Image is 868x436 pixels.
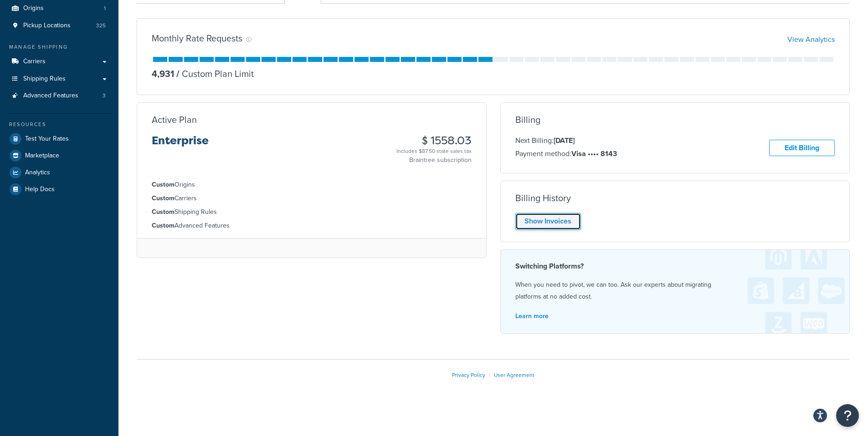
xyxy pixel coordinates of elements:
[7,164,112,181] a: Analytics
[152,115,197,125] h3: Active Plan
[103,92,106,100] span: 3
[396,135,472,147] h3: $ 1558.03
[515,115,540,125] h3: Billing
[25,169,50,177] span: Analytics
[494,371,534,379] a: User Agreement
[7,181,112,198] a: Help Docs
[515,213,581,230] a: Show Invoices
[452,371,485,379] a: Privacy Policy
[7,121,112,128] div: Resources
[7,147,112,164] a: Marketplace
[152,221,472,231] li: Advanced Features
[152,193,175,203] strong: Custom
[769,140,835,157] a: Edit Billing
[7,87,112,104] li: Advanced Features
[515,193,571,203] h3: Billing History
[174,67,254,80] p: Custom Plan Limit
[25,186,55,193] span: Help Docs
[23,5,44,12] span: Origins
[515,261,835,272] h4: Switching Platforms?
[836,404,859,427] button: Open Resource Center
[396,156,472,165] p: Braintree subscription
[554,135,575,146] strong: [DATE]
[515,279,835,303] p: When you need to pivot, we can too. Ask our experts about migrating platforms at no added cost.
[152,207,175,217] strong: Custom
[7,17,112,34] a: Pickup Locations 325
[23,22,71,30] span: Pickup Locations
[489,371,490,379] span: |
[25,135,69,143] span: Test Your Rates
[7,43,112,51] div: Manage Shipping
[571,148,617,159] strong: Visa •••• 8143
[104,5,106,12] span: 1
[396,147,472,156] div: Includes $87.50 state sales tax
[7,131,112,147] a: Test Your Rates
[787,34,835,45] a: View Analytics
[23,75,66,83] span: Shipping Rules
[23,58,46,66] span: Carriers
[23,92,78,100] span: Advanced Features
[152,207,472,217] li: Shipping Rules
[152,193,472,203] li: Carriers
[176,67,180,81] span: /
[7,53,112,70] a: Carriers
[7,17,112,34] li: Pickup Locations
[7,87,112,104] a: Advanced Features 3
[152,180,472,190] li: Origins
[152,67,174,80] p: 4,931
[96,22,106,30] span: 325
[152,180,175,189] strong: Custom
[25,152,59,160] span: Marketplace
[152,33,242,43] h3: Monthly Rate Requests
[7,71,112,87] a: Shipping Rules
[152,221,175,230] strong: Custom
[515,148,617,160] p: Payment method:
[515,135,617,147] p: Next Billing:
[152,135,209,154] h3: Enterprise
[515,311,549,321] a: Learn more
